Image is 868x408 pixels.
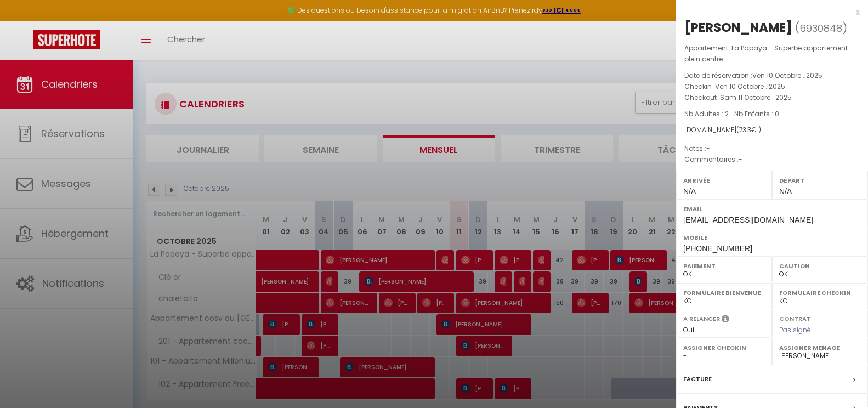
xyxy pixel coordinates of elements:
[795,20,847,36] span: ( )
[779,260,861,271] label: Caution
[676,5,860,19] div: x
[739,125,751,134] span: 73.3
[722,314,729,326] i: Sélectionner OUI si vous souhaiter envoyer les séquences de messages post-checkout
[683,187,696,196] span: N/A
[706,144,710,153] span: -
[683,232,861,243] label: Mobile
[799,21,842,35] span: 6930848
[684,19,792,36] div: [PERSON_NAME]
[736,125,761,134] span: ( € )
[779,287,861,298] label: Formulaire Checkin
[684,154,860,165] p: Commentaires :
[734,109,779,118] span: Nb Enfants : 0
[684,143,860,154] p: Notes :
[779,325,811,335] span: Pas signé
[683,203,861,214] label: Email
[683,260,765,271] label: Paiement
[720,93,792,102] span: Sam 11 Octobre . 2025
[683,342,765,353] label: Assigner Checkin
[683,175,765,186] label: Arrivée
[779,187,792,196] span: N/A
[684,43,848,64] span: La Papaya - Superbe appartement plein centre
[683,287,765,298] label: Formulaire Bienvenue
[779,314,811,321] label: Contrat
[739,155,742,164] span: -
[684,81,860,92] p: Checkin :
[683,314,720,324] label: A relancer
[684,70,860,81] p: Date de réservation :
[752,71,822,80] span: Ven 10 Octobre . 2025
[684,43,860,65] p: Appartement :
[684,109,779,118] span: Nb Adultes : 2 -
[779,342,861,353] label: Assigner Menage
[683,244,752,253] span: [PHONE_NUMBER]
[779,175,861,186] label: Départ
[683,373,712,385] label: Facture
[684,125,860,135] div: [DOMAIN_NAME]
[684,92,860,103] p: Checkout :
[683,216,813,224] span: [EMAIL_ADDRESS][DOMAIN_NAME]
[715,82,785,91] span: Ven 10 Octobre . 2025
